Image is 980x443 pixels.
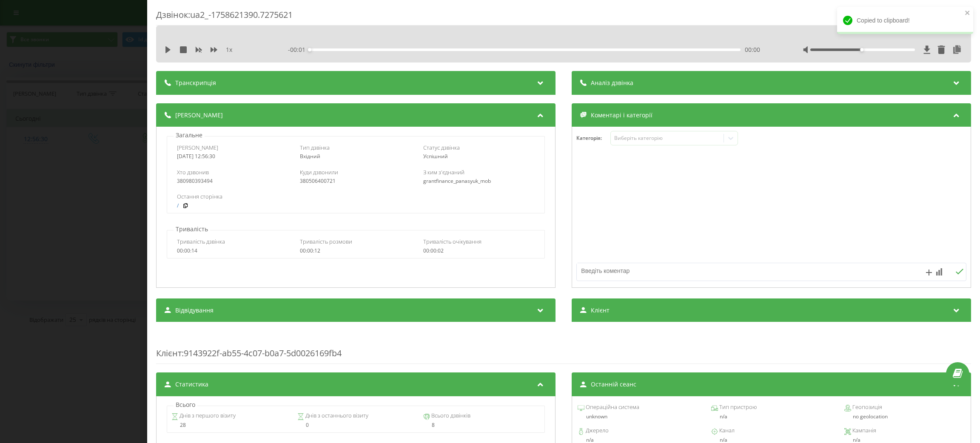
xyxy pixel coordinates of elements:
[300,248,412,254] div: 00:00:12
[178,412,236,420] span: Днів з першого візиту
[177,144,218,151] span: [PERSON_NAME]
[156,330,971,364] div: : 9143922f-ab55-4c07-b0a7-5d0026169fb4
[851,403,882,412] span: Геопозиція
[591,79,633,87] span: Аналіз дзвінка
[177,193,222,200] span: Остання сторінка
[423,422,540,428] div: 8
[175,380,208,389] span: Статистика
[304,412,368,420] span: Днів з останнього візиту
[174,400,197,409] p: Всього
[300,178,412,184] div: 380506400721
[300,144,330,151] span: Тип дзвінка
[177,238,225,245] span: Тривалість дзвінка
[177,248,288,254] div: 00:00:14
[300,168,338,176] span: Куди дзвонили
[423,168,464,176] span: З ким з'єднаний
[745,45,760,54] span: 00:00
[175,306,214,315] span: Відвідування
[174,225,210,233] p: Тривалість
[171,422,288,428] div: 28
[591,380,636,389] span: Останній сеанс
[614,135,720,142] div: Виберіть категорію
[430,412,470,420] span: Всього дзвінків
[718,426,734,435] span: Канал
[591,306,610,315] span: Клієнт
[156,347,182,359] span: Клієнт
[308,48,311,51] div: Accessibility label
[156,9,971,26] div: Дзвінок : ua2_-1758621390.7275621
[837,7,973,34] div: Copied to clipboard!
[851,426,876,435] span: Кампанія
[177,168,208,176] span: Хто дзвонив
[177,153,288,159] div: [DATE] 12:56:30
[711,437,832,443] div: n/a
[423,144,459,151] span: Статус дзвінка
[965,9,971,17] button: close
[711,414,832,420] div: n/a
[177,178,288,184] div: 380980393494
[423,248,535,254] div: 00:00:02
[175,79,216,87] span: Транскрипція
[844,437,965,443] div: n/a
[300,238,352,245] span: Тривалість розмови
[226,45,232,54] span: 1 x
[300,153,320,160] span: Вхідний
[177,203,178,209] a: /
[584,403,639,412] span: Операційна система
[860,48,863,51] div: Accessibility label
[718,403,756,412] span: Тип пристрою
[578,414,698,420] div: unknown
[288,45,310,54] span: - 00:01
[578,437,698,443] div: n/a
[576,135,610,141] h4: Категорія :
[844,414,965,420] div: no geolocation
[591,111,652,119] span: Коментарі і категорії
[423,153,447,160] span: Успішний
[423,238,481,245] span: Тривалість очікування
[584,426,609,435] span: Джерело
[175,111,223,119] span: [PERSON_NAME]
[174,131,205,139] p: Загальне
[423,178,535,184] div: grantfinance_panasyuk_mob
[297,422,414,428] div: 0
